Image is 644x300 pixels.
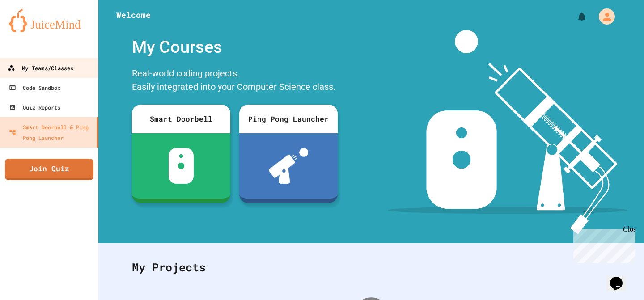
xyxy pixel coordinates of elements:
[589,6,617,27] div: My Account
[560,9,589,24] div: My Notifications
[127,64,342,98] div: Real-world coding projects. Easily integrated into your Computer Science class.
[388,30,627,234] img: banner-image-my-projects.png
[123,250,619,285] div: My Projects
[5,159,93,180] a: Join Quiz
[132,105,230,133] div: Smart Doorbell
[127,30,342,64] div: My Courses
[269,148,309,184] img: ppl-with-ball.png
[606,264,635,291] iframe: chat widget
[570,225,635,263] iframe: chat widget
[9,102,60,113] div: Quiz Reports
[4,4,62,57] div: Chat with us now!Close
[239,105,338,133] div: Ping Pong Launcher
[9,9,89,32] img: logo-orange.svg
[169,148,194,184] img: sdb-white.svg
[9,122,93,143] div: Smart Doorbell & Ping Pong Launcher
[9,82,60,93] div: Code Sandbox
[8,63,73,74] div: My Teams/Classes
